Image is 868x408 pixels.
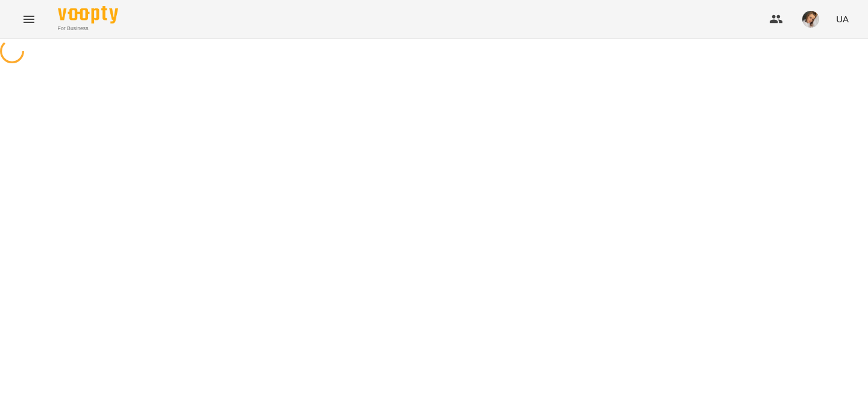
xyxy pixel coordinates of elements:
button: Menu [14,5,43,34]
span: UA [836,13,849,25]
img: ca64c4ce98033927e4211a22b84d869f.JPG [802,11,819,28]
span: For Business [58,25,118,33]
img: Voopty Logo [58,6,118,24]
button: UA [831,8,854,30]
